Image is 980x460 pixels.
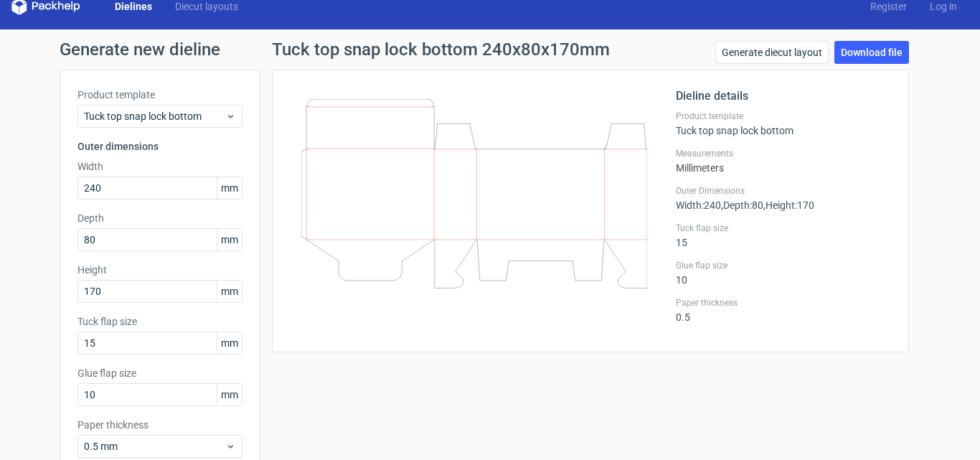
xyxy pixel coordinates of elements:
span: mm [217,177,242,199]
div: Millimeters [676,148,891,174]
span: Tuck top snap lock bottom [84,109,225,123]
div: Tuck top snap lock bottom [676,111,891,136]
label: Paper thickness [676,297,891,309]
label: Height [77,263,242,277]
span: , Height : 170 [763,200,814,211]
label: Tuck flap size [77,314,242,329]
h3: Outer dimensions [77,139,242,154]
label: Measurements [676,148,891,159]
label: Glue flap size [77,366,242,380]
span: Width : 240 [676,200,721,211]
label: Tuck flap size [676,222,891,234]
label: Outer Dimensions [676,185,891,197]
label: Glue flap size [676,260,891,271]
span: mm [217,281,242,302]
span: mm [217,332,242,354]
label: Depth [77,211,242,225]
a: Generate diecut layout [715,41,829,64]
a: Download file [834,41,909,64]
span: 0.5 mm [84,439,225,454]
label: Paper thickness [77,418,242,432]
div: 10 [676,260,891,286]
label: Width [77,159,242,174]
span: mm [217,384,242,405]
span: mm [217,229,242,250]
label: Product template [676,111,891,122]
label: Product template [77,88,242,102]
div: 0.5 [676,297,891,323]
h1: Generate new dieline [60,41,920,58]
h2: Dieline details [676,88,891,105]
h1: Tuck top snap lock bottom 240x80x170mm [272,41,610,58]
span: , Depth : 80 [721,200,763,211]
div: 15 [676,222,891,248]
